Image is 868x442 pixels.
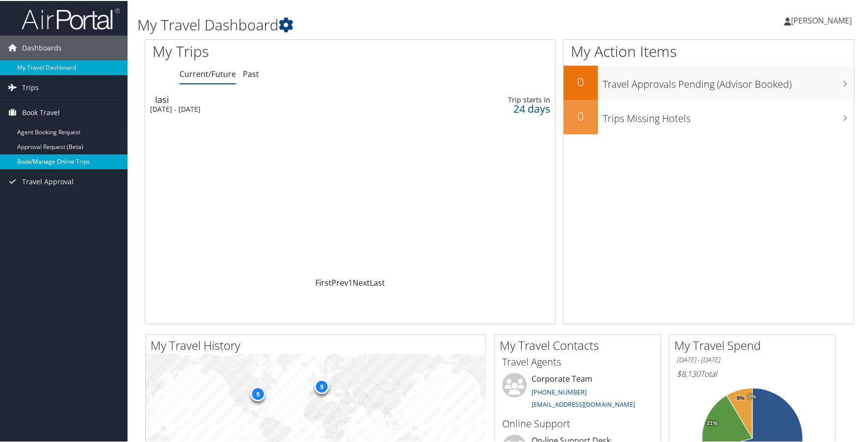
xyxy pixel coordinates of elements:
a: Past [243,68,259,78]
li: Corporate Team [497,372,658,412]
h3: Trips Missing Hotels [603,106,854,124]
a: 1 [348,276,353,287]
h2: 0 [563,73,598,89]
tspan: 9% [737,394,744,400]
h6: Total [677,368,828,378]
h1: My Trips [153,40,377,61]
tspan: 0% [748,393,756,399]
span: Dashboards [22,35,62,59]
h1: My Action Items [563,40,854,61]
div: 9 [314,378,329,393]
a: [EMAIL_ADDRESS][DOMAIN_NAME] [532,399,635,408]
a: First [315,276,332,287]
a: Prev [332,276,348,287]
div: Iasi [155,94,410,103]
a: [PHONE_NUMBER] [532,387,587,395]
span: Book Travel [22,99,60,124]
div: 24 days [460,103,550,112]
h2: My Travel History [151,336,485,353]
div: 9 [251,386,265,400]
h2: 0 [563,107,598,123]
h3: Travel Agents [502,354,653,368]
img: airportal-logo.png [22,6,120,29]
h3: Travel Approvals Pending (Advisor Booked) [603,72,854,90]
span: [PERSON_NAME] [791,14,852,25]
span: Travel Approval [22,169,74,193]
a: Next [353,276,370,287]
h6: [DATE] - [DATE] [677,354,828,364]
tspan: 21% [707,419,717,425]
a: 0Trips Missing Hotels [563,99,854,133]
div: Trip starts in [460,95,550,103]
span: Trips [22,74,39,99]
h2: My Travel Contacts [500,336,661,353]
a: Current/Future [179,68,236,78]
h2: My Travel Spend [674,336,835,353]
div: [DATE] - [DATE] [150,104,406,113]
a: 0Travel Approvals Pending (Advisor Booked) [563,65,854,99]
h3: Online Support [502,416,653,430]
a: [PERSON_NAME] [784,5,862,34]
h1: My Travel Dashboard [137,14,620,34]
span: $8,130 [677,368,700,378]
a: Last [370,276,385,287]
